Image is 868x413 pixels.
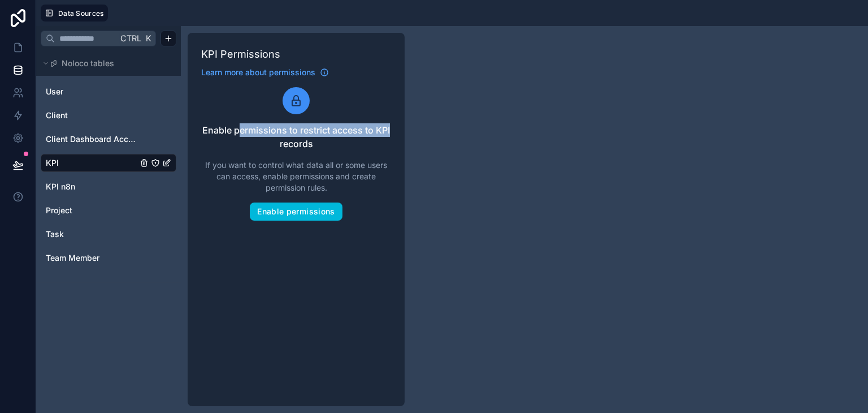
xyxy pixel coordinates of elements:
h1: KPI Permissions [201,46,391,62]
a: Client [46,110,137,121]
span: Learn more about permissions [201,67,315,78]
div: Client [41,106,176,124]
a: Team Member [46,252,137,264]
span: Noloco tables [62,58,114,69]
a: Project [46,205,137,216]
span: Project [46,205,72,216]
a: Task [46,229,137,240]
span: Ctrl [119,31,142,45]
span: Team Member [46,252,99,264]
div: Team Member [41,249,176,267]
div: Client Dashboard Access [41,130,176,148]
div: Project [41,201,176,220]
button: Data Sources [41,5,108,21]
span: KPI n8n [46,181,75,192]
a: Client Dashboard Access [46,134,137,145]
span: Enable permissions to restrict access to KPI records [201,123,391,150]
span: KPI [46,157,59,169]
a: User [46,86,137,97]
span: User [46,86,63,97]
span: If you want to control what data all or some users can access, enable permissions and create perm... [201,160,391,193]
div: Task [41,225,176,243]
div: KPI [41,154,176,172]
span: Task [46,229,64,240]
span: K [144,35,152,42]
a: Learn more about permissions [201,67,329,78]
button: Enable permissions [250,203,342,221]
a: KPI [46,157,137,169]
div: KPI n8n [41,178,176,196]
button: Noloco tables [41,55,170,71]
a: KPI n8n [46,181,137,192]
span: Data Sources [58,9,104,18]
span: Client [46,110,68,121]
div: User [41,83,176,101]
